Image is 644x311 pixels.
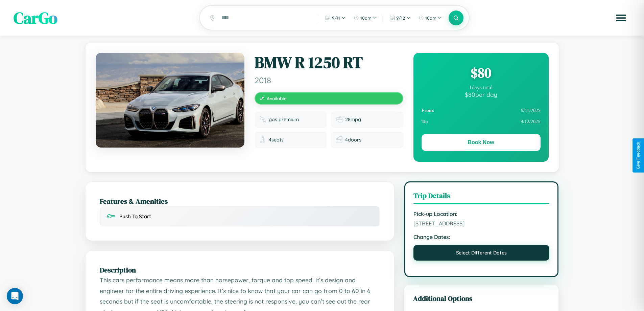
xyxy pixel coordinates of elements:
span: Available [267,95,287,101]
button: Book Now [422,134,541,151]
span: 28 mpg [345,116,361,123]
span: 4 doors [345,137,361,143]
img: BMW R 1250 RT 2018 [96,53,244,148]
strong: Change Dates: [413,234,550,240]
span: 2018 [255,75,403,85]
h2: Description [100,265,380,275]
img: Doors [336,136,342,143]
span: Push To Start [119,213,151,220]
button: 9/12 [386,13,414,23]
h3: Trip Details [413,191,550,204]
button: Open menu [612,8,630,27]
span: 4 seats [269,137,284,143]
h1: BMW R 1250 RT [255,53,403,72]
img: Fuel efficiency [336,116,342,123]
strong: To: [422,119,428,125]
h3: Additional Options [413,293,550,303]
span: 10am [360,15,372,21]
span: 9 / 12 [396,15,405,21]
button: 9/11 [322,13,349,23]
img: Seats [259,136,266,143]
div: 1 days total [422,85,541,91]
span: [STREET_ADDRESS] [413,220,550,227]
div: 9 / 11 / 2025 [422,105,541,116]
div: Give Feedback [636,142,641,169]
span: CarGo [14,7,57,29]
button: 10am [350,13,380,23]
div: $ 80 [422,64,541,82]
div: 9 / 12 / 2025 [422,116,541,127]
div: $ 80 per day [422,91,541,98]
span: 9 / 11 [332,15,340,21]
img: Fuel type [259,116,266,123]
div: Open Intercom Messenger [7,288,23,304]
span: 10am [425,15,436,21]
span: gas premium [269,116,299,123]
button: 10am [415,13,445,23]
strong: From: [422,108,435,113]
strong: Pick-up Location: [413,210,550,217]
h2: Features & Amenities [100,196,380,206]
button: Select Different Dates [413,245,550,261]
